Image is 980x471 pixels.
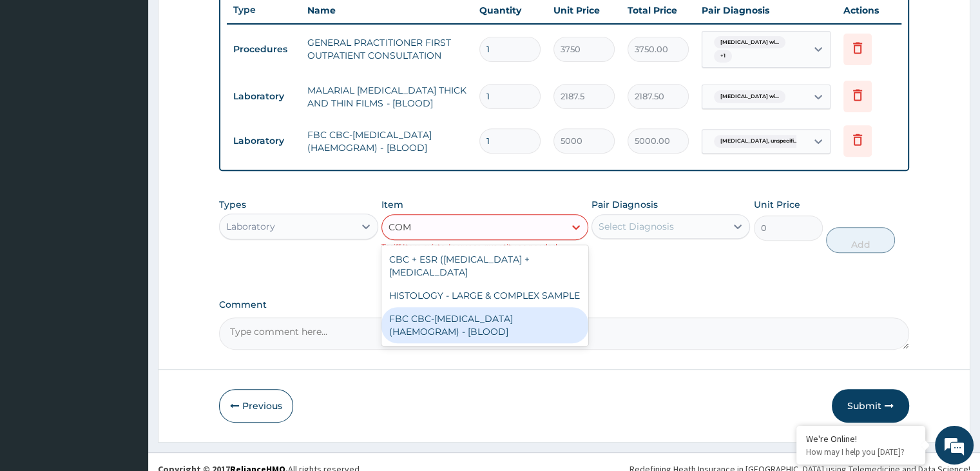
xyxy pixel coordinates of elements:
small: Tariff Item exists, Increase quantity as needed [381,242,557,252]
textarea: Type your message and hit 'Enter' [6,325,245,370]
div: HISTOLOGY - LARGE & COMPLEX SAMPLE [381,284,588,307]
div: Chat with us now [67,72,216,89]
div: FBC CBC-[MEDICAL_DATA] (HAEMOGRAM) - [BLOOD] [381,307,588,343]
span: We're online! [75,149,178,279]
td: Laboratory [227,85,301,108]
td: GENERAL PRACTITIONER FIRST OUTPATIENT CONSULTATION [301,30,472,68]
label: Unit Price [754,198,800,211]
div: CBC + ESR ([MEDICAL_DATA] + [MEDICAL_DATA] [381,248,588,284]
button: Previous [219,389,293,423]
span: [MEDICAL_DATA] wi... [714,90,785,103]
td: Procedures [227,37,301,61]
span: + 1 [714,50,732,63]
td: MALARIAL [MEDICAL_DATA] THICK AND THIN FILMS - [BLOOD] [301,77,472,116]
div: We're Online! [806,433,916,445]
div: Select Diagnosis [599,220,674,233]
label: Item [381,198,403,211]
p: How may I help you today? [806,446,916,457]
button: Add [826,227,895,253]
label: Pair Diagnosis [591,198,658,211]
label: Comment [219,299,908,310]
button: Submit [832,389,909,423]
div: Minimize live chat window [211,6,242,37]
div: Laboratory [226,220,275,233]
img: d_794563401_company_1708531726252_794563401 [24,65,52,97]
td: FBC CBC-[MEDICAL_DATA] (HAEMOGRAM) - [BLOOD] [301,122,472,161]
td: Laboratory [227,129,301,153]
span: [MEDICAL_DATA] wi... [714,36,785,49]
span: [MEDICAL_DATA], unspecifi... [714,135,804,148]
label: Types [219,199,246,210]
